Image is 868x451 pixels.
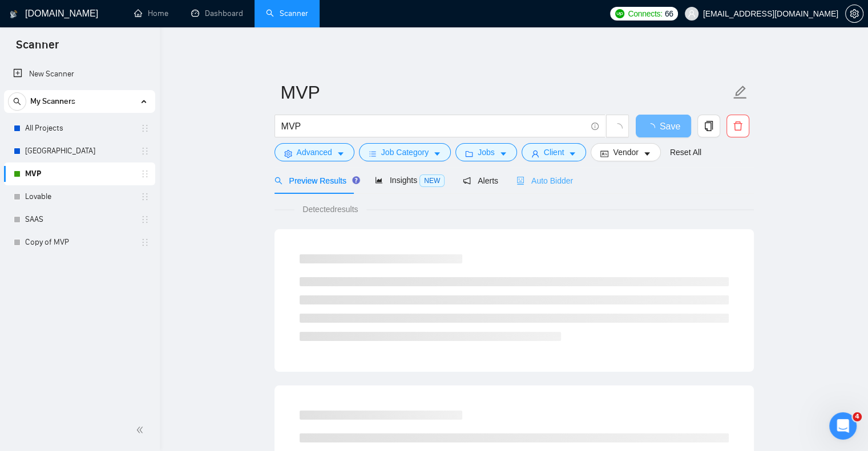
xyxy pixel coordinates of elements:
a: Lovable [25,185,134,208]
a: New Scanner [13,63,146,86]
span: folder [465,149,473,158]
a: SAAS [25,208,134,231]
span: notification [463,177,471,185]
iframe: Intercom live chat [829,412,857,440]
span: Client [544,146,564,159]
span: holder [140,238,150,247]
span: caret-down [499,149,507,158]
span: Vendor [613,146,638,159]
button: idcardVendorcaret-down [591,143,660,161]
a: MVP [25,162,134,185]
span: holder [140,124,150,133]
button: delete [726,115,749,137]
span: Auto Bidder [516,176,573,185]
a: Reset All [670,146,701,159]
li: New Scanner [4,63,155,86]
div: Tooltip anchor [351,175,361,185]
span: Advanced [297,146,332,159]
input: Scanner name... [281,78,730,107]
input: Search Freelance Jobs... [281,119,586,133]
a: [GEOGRAPHIC_DATA] [25,140,134,162]
span: edit [733,85,748,100]
span: Insights [375,176,445,185]
span: Connects: [628,7,662,20]
span: setting [284,149,292,158]
span: loading [612,123,623,133]
img: logo [10,5,18,23]
a: Copy of MVP [25,231,134,254]
a: dashboardDashboard [191,9,243,18]
span: idcard [600,149,608,158]
a: setting [845,9,863,18]
span: user [531,149,539,158]
button: copy [697,115,720,137]
span: holder [140,147,150,156]
button: setting [845,5,863,23]
a: homeHome [134,9,168,18]
a: All Projects [25,117,134,140]
span: caret-down [643,149,651,158]
img: upwork-logo.png [615,9,624,18]
span: caret-down [337,149,345,158]
span: copy [698,121,720,131]
span: 66 [665,7,673,20]
a: searchScanner [266,9,308,18]
span: holder [140,169,150,178]
span: NEW [419,174,445,187]
span: bars [369,149,377,158]
span: Preview Results [274,176,357,185]
span: holder [140,215,150,224]
span: 4 [853,412,862,421]
span: Alerts [463,176,498,185]
span: search [274,177,282,185]
span: robot [516,177,524,185]
button: settingAdvancedcaret-down [274,143,354,161]
span: My Scanners [30,90,75,113]
span: area-chart [375,176,383,184]
span: loading [646,123,660,132]
span: double-left [136,424,147,436]
button: search [8,92,26,111]
button: userClientcaret-down [522,143,587,161]
span: Jobs [478,146,495,159]
span: caret-down [433,149,441,158]
span: setting [846,9,863,18]
span: delete [727,121,749,131]
span: info-circle [591,123,599,130]
span: Scanner [7,36,68,60]
span: Save [660,119,680,133]
li: My Scanners [4,90,155,254]
span: search [9,97,26,105]
span: user [688,10,696,18]
button: folderJobscaret-down [455,143,517,161]
span: Job Category [381,146,429,159]
button: barsJob Categorycaret-down [359,143,451,161]
span: holder [140,192,150,201]
span: Detected results [294,203,366,216]
span: caret-down [568,149,576,158]
button: Save [636,115,691,137]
